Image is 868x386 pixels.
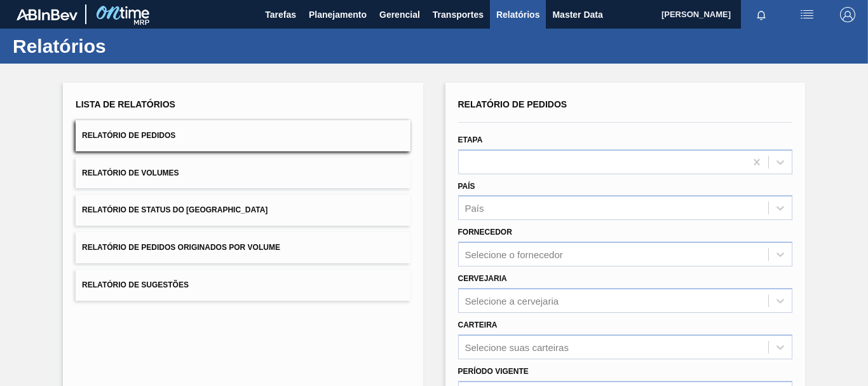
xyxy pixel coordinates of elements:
span: Planejamento [309,7,367,22]
span: Tarefas [265,7,296,22]
span: Relatório de Pedidos [458,99,567,109]
span: Master Data [552,7,602,22]
span: Relatório de Pedidos [82,131,175,140]
img: Logout [840,7,855,22]
button: Relatório de Pedidos Originados por Volume [76,232,410,263]
button: Relatório de Pedidos [76,120,410,151]
span: Relatório de Status do [GEOGRAPHIC_DATA] [82,205,268,214]
button: Notificações [741,6,782,24]
div: Selecione suas carteiras [465,341,569,352]
span: Relatório de Pedidos Originados por Volume [82,243,280,252]
span: Relatório de Sugestões [82,280,189,289]
button: Relatório de Sugestões [76,270,410,301]
label: Fornecedor [458,228,512,237]
button: Relatório de Status do [GEOGRAPHIC_DATA] [76,195,410,226]
label: Período Vigente [458,367,529,376]
span: Lista de Relatórios [76,99,175,109]
span: Transportes [433,7,484,22]
span: Relatórios [496,7,539,22]
div: Selecione a cervejaria [465,295,559,306]
button: Relatório de Volumes [76,158,410,189]
label: Etapa [458,135,483,144]
div: País [465,203,484,214]
span: Gerencial [379,7,420,22]
span: Relatório de Volumes [82,169,179,177]
label: Cervejaria [458,274,507,283]
div: Selecione o fornecedor [465,249,563,260]
h1: Relatórios [13,39,238,53]
img: userActions [799,7,815,22]
img: TNhmsLtSVTkK8tSr43FrP2fwEKptu5GPRR3wAAAABJRU5ErkJggg== [17,9,78,20]
label: País [458,182,475,191]
label: Carteira [458,321,498,329]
